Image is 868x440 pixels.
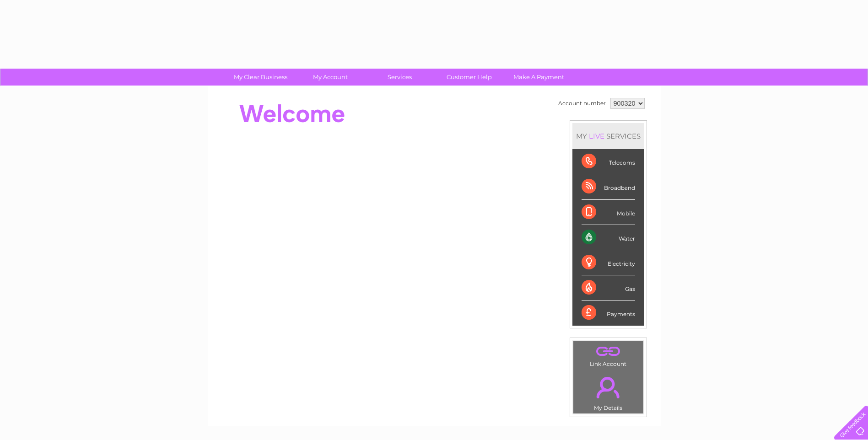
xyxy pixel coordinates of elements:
div: LIVE [587,132,606,140]
td: My Details [573,369,644,414]
div: MY SERVICES [572,123,644,149]
a: Services [362,69,437,86]
div: Telecoms [582,149,635,174]
a: Customer Help [431,69,507,86]
div: Payments [582,300,635,325]
div: Water [582,225,635,250]
div: Gas [582,275,635,300]
td: Account number [556,96,608,111]
div: Broadband [582,174,635,199]
td: Link Account [573,341,644,370]
a: Make A Payment [501,69,577,86]
a: My Clear Business [223,69,298,86]
div: Electricity [582,250,635,275]
div: Mobile [582,200,635,225]
a: . [576,343,641,360]
a: My Account [292,69,368,86]
a: . [576,371,641,403]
